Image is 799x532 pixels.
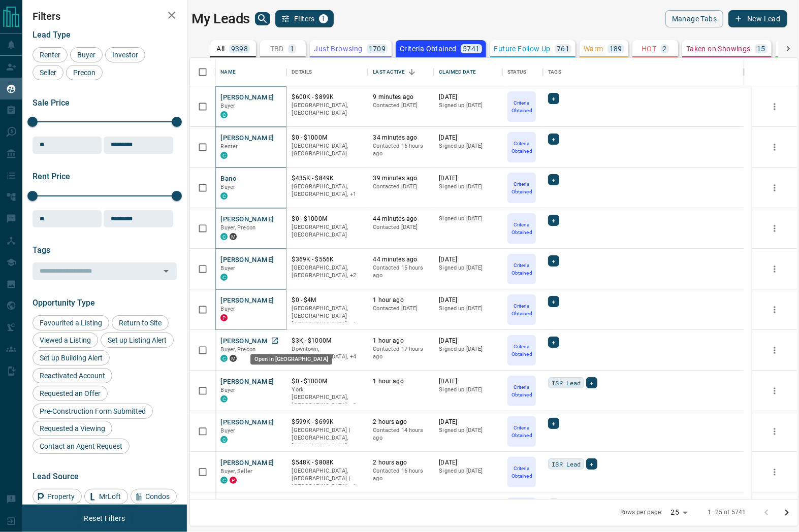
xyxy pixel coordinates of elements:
span: Requested a Viewing [36,424,109,433]
div: condos.ca [220,477,228,484]
span: Set up Building Alert [36,354,106,362]
div: Details [286,58,368,86]
p: [DATE] [439,458,497,467]
div: Name [220,58,236,86]
p: [GEOGRAPHIC_DATA], [GEOGRAPHIC_DATA] [292,223,363,239]
button: Open [159,264,173,278]
span: Buyer [220,387,235,393]
p: York Crosstown, West End, Midtown | Central, Toronto [292,345,363,361]
p: Contacted 15 hours ago [373,264,429,280]
p: Signed up [DATE] [439,467,497,475]
h1: My Leads [191,11,250,27]
p: 761 [557,45,569,52]
p: Criteria Obtained [508,464,535,480]
p: 2 [663,45,667,52]
div: condos.ca [220,395,228,403]
p: Signed up [DATE] [439,183,497,191]
div: Set up Listing Alert [101,332,174,348]
span: Condos [142,492,173,501]
span: + [552,296,555,307]
p: Signed up [DATE] [439,305,497,313]
p: Criteria Obtained [508,424,535,439]
p: [DATE] [439,93,497,102]
div: Condos [131,489,177,504]
button: Manage Tabs [665,10,723,27]
p: 1–25 of 5741 [708,508,746,517]
span: Viewed a Listing [36,336,94,344]
button: more [767,383,782,398]
button: more [767,99,782,114]
p: 9 minutes ago [373,93,429,102]
div: Status [507,58,526,86]
p: Contacted 16 hours ago [373,142,429,158]
button: [PERSON_NAME] [220,255,274,265]
span: Property [44,492,78,501]
span: ISR Lead [552,378,581,388]
span: Buyer [220,306,235,312]
p: Criteria Obtained [508,302,535,317]
p: Criteria Obtained [508,140,535,155]
div: mrloft.ca [230,233,237,240]
p: 1 hour ago [373,296,429,305]
button: more [767,221,782,236]
p: 1 hour ago [373,377,429,386]
div: Seller [33,65,63,80]
span: Opportunity Type [33,298,95,308]
p: East End, Toronto, Markham [292,305,363,328]
button: [PERSON_NAME] [220,93,274,103]
button: more [767,140,782,155]
p: $0 - $1000M [292,377,363,386]
p: Signed up [DATE] [439,345,497,353]
span: + [552,215,555,225]
span: + [552,93,555,104]
button: Sort [405,65,419,79]
button: Bano [220,174,237,184]
span: Sale Price [33,98,70,108]
p: Criteria Obtained [508,261,535,277]
p: Future Follow Up [494,45,551,52]
div: Claimed Date [439,58,476,86]
p: Criteria Obtained [508,180,535,195]
div: Set up Building Alert [33,350,110,365]
div: Precon [66,65,103,80]
div: condos.ca [220,355,228,362]
p: HOT [642,45,656,52]
p: $0 - $4M [292,296,363,305]
span: Buyer, Precon [220,224,255,231]
span: + [590,378,593,388]
div: Tags [543,58,743,86]
span: + [552,256,555,266]
p: $599K - $699K [292,418,363,426]
div: + [548,296,559,307]
span: ISR Lead [552,459,581,469]
p: $435K - $849K [292,174,363,183]
div: condos.ca [220,111,228,118]
p: 39 minutes ago [373,174,429,183]
p: All [217,45,225,52]
p: Signed up [DATE] [439,142,497,150]
div: Reactivated Account [33,368,112,383]
div: condos.ca [220,192,228,199]
span: + [552,175,555,185]
p: Criteria Obtained [400,45,457,52]
p: Midtown | Central, Toronto [292,386,363,410]
div: Favourited a Listing [33,315,109,330]
p: 5741 [463,45,480,52]
p: Signed up [DATE] [439,264,497,272]
span: Investor [109,51,142,59]
span: 1 [320,15,327,22]
p: 189 [610,45,622,52]
p: $369K - $556K [292,255,363,264]
span: Renter [220,143,238,150]
button: [PERSON_NAME] [220,134,274,143]
div: Return to Site [112,315,169,330]
button: New Lead [728,10,787,27]
span: Buyer [74,51,99,59]
button: search button [255,12,270,25]
p: $0 - $1000M [292,134,363,142]
div: + [548,215,559,226]
span: + [552,134,555,144]
p: Criteria Obtained [508,343,535,358]
p: 9398 [231,45,248,52]
span: + [552,337,555,347]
